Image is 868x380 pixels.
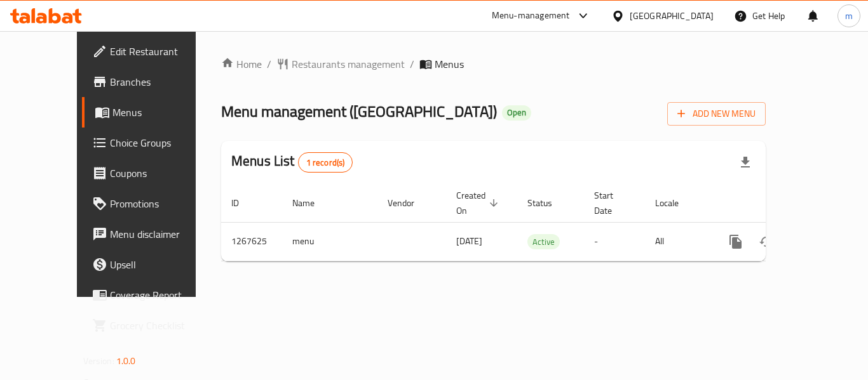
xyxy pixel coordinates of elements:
[110,287,212,303] span: Coverage Report
[82,219,222,249] a: Menu disclaimer
[221,222,282,261] td: 1267625
[231,195,255,211] span: ID
[292,195,331,211] span: Name
[527,235,560,249] span: Active
[110,196,212,211] span: Promotions
[110,226,212,242] span: Menu disclaimer
[110,257,212,272] span: Upsell
[82,280,222,310] a: Coverage Report
[82,158,222,188] a: Coupons
[751,226,782,257] button: Change Status
[677,106,756,122] span: Add New Menu
[527,195,569,211] span: Status
[221,97,497,126] span: Menu management ( [GEOGRAPHIC_DATA] )
[110,135,212,150] span: Choice Groups
[730,147,761,178] div: Export file
[584,222,645,261] td: -
[282,222,377,261] td: menu
[655,195,695,211] span: Locale
[292,56,405,72] span: Restaurants management
[492,8,570,23] div: Menu-management
[82,310,222,341] a: Grocery Checklist
[276,56,405,72] a: Restaurants management
[82,67,222,97] a: Branches
[221,56,262,72] a: Home
[82,188,222,219] a: Promotions
[221,56,766,72] nav: breadcrumb
[110,166,212,181] span: Coupons
[267,56,271,72] li: /
[630,9,714,23] div: [GEOGRAPHIC_DATA]
[410,56,414,72] li: /
[112,105,212,120] span: Menus
[82,97,222,128] a: Menus
[388,195,431,211] span: Vendor
[110,44,212,59] span: Edit Restaurant
[110,74,212,89] span: Branches
[502,107,531,118] span: Open
[645,222,710,261] td: All
[710,184,853,223] th: Actions
[82,128,222,158] a: Choice Groups
[110,318,212,333] span: Grocery Checklist
[845,9,853,23] span: m
[435,56,464,72] span: Menus
[82,249,222,280] a: Upsell
[116,353,136,369] span: 1.0.0
[231,152,353,173] h2: Menus List
[456,188,502,218] span: Created On
[456,233,482,249] span: [DATE]
[299,157,353,169] span: 1 record(s)
[721,226,751,257] button: more
[83,353,114,369] span: Version:
[502,105,531,121] div: Open
[221,184,853,261] table: enhanced table
[82,36,222,67] a: Edit Restaurant
[594,188,630,218] span: Start Date
[298,152,353,173] div: Total records count
[527,234,560,249] div: Active
[667,102,766,126] button: Add New Menu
